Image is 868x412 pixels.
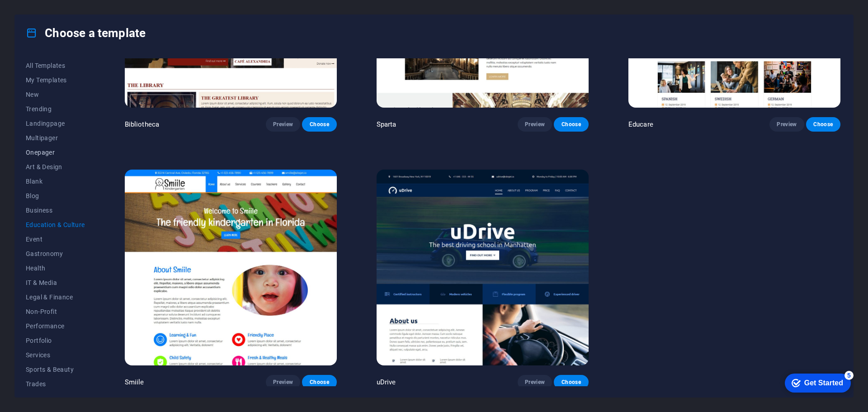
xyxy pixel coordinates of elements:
button: IT & Media [26,275,85,290]
button: Multipager [26,131,85,145]
span: Performance [26,322,85,330]
span: IT & Media [26,279,85,286]
button: Portfolio [26,333,85,348]
button: Business [26,203,85,218]
button: Art & Design [26,160,85,174]
button: Legal & Finance [26,290,85,304]
button: Landingpage [26,116,85,131]
img: uDrive [377,170,589,365]
button: Preview [518,117,552,132]
button: Choose [302,117,336,132]
p: Bibliotheca [125,120,160,129]
span: My Templates [26,76,85,84]
p: Sparta [377,120,396,129]
span: Landingpage [26,120,85,127]
span: Trending [26,105,85,113]
button: Sports & Beauty [26,362,85,377]
div: 5 [67,2,76,11]
button: Event [26,232,85,246]
span: Preview [777,121,797,128]
span: Preview [273,121,293,128]
button: Blog [26,189,85,203]
span: Preview [273,379,293,386]
div: Get Started [27,10,66,18]
button: Preview [518,375,552,389]
span: Blog [26,192,85,199]
span: Blank [26,178,85,185]
span: Trades [26,380,85,388]
button: Preview [266,117,300,132]
span: Art & Design [26,163,85,170]
button: Non-Profit [26,304,85,319]
span: New [26,91,85,98]
span: Education & Culture [26,221,85,228]
button: Education & Culture [26,218,85,232]
span: Choose [561,379,581,386]
p: Smiile [125,378,144,387]
span: Choose [813,121,833,128]
button: Choose [554,117,588,132]
button: Gastronomy [26,246,85,261]
span: All Templates [26,62,85,69]
span: Sports & Beauty [26,366,85,373]
button: My Templates [26,73,85,87]
span: Health [26,265,85,272]
span: Choose [309,121,329,128]
span: Preview [525,379,545,386]
div: Get Started 5 items remaining, 0% complete [7,5,73,24]
span: Multipager [26,134,85,142]
span: Choose [561,121,581,128]
span: Gastronomy [26,250,85,257]
button: Choose [806,117,840,132]
span: Preview [525,121,545,128]
button: Trades [26,377,85,391]
button: Health [26,261,85,275]
button: All Templates [26,58,85,73]
button: New [26,87,85,102]
h4: Choose a template [26,26,146,40]
span: Services [26,351,85,359]
span: Business [26,207,85,214]
button: Trending [26,102,85,116]
button: Choose [302,375,336,389]
button: Performance [26,319,85,333]
span: Non-Profit [26,308,85,315]
button: Services [26,348,85,362]
p: uDrive [377,378,396,387]
span: Portfolio [26,337,85,344]
span: Choose [309,379,329,386]
button: Preview [266,375,300,389]
img: Smiile [125,170,337,365]
button: Blank [26,174,85,189]
span: Onepager [26,149,85,156]
span: Legal & Finance [26,294,85,301]
button: Choose [554,375,588,389]
button: Onepager [26,145,85,160]
p: Educare [628,120,653,129]
span: Event [26,236,85,243]
button: Preview [769,117,804,132]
